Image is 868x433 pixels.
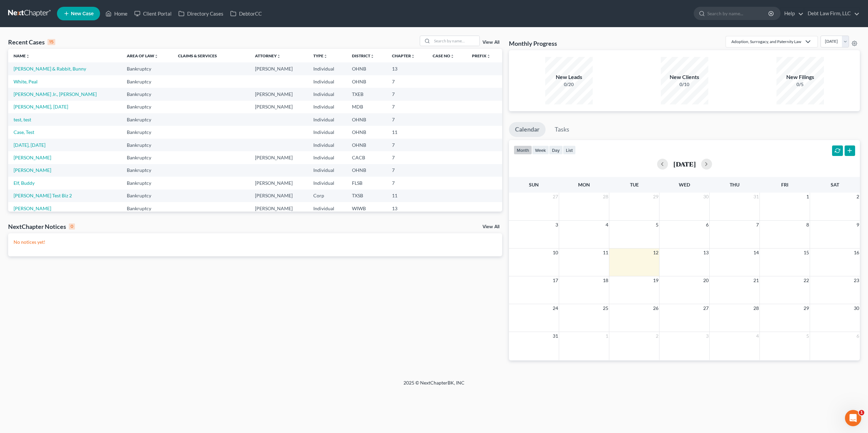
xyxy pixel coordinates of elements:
td: 7 [387,113,428,126]
span: 1 [806,193,810,201]
td: [PERSON_NAME] [250,177,308,189]
div: NextChapter Notices [8,222,75,231]
a: Directory Cases [175,7,227,20]
i: unfold_more [487,54,491,58]
td: 7 [387,177,428,189]
i: unfold_more [277,54,281,58]
td: [PERSON_NAME] [250,190,308,202]
div: 2025 © NextChapterBK, INC [241,379,627,392]
a: [PERSON_NAME] & Rabbit, Bunny [14,66,86,72]
span: 14 [753,249,759,257]
div: 0/10 [661,81,708,88]
span: Fri [781,182,788,188]
button: month [514,145,532,155]
div: Adoption, Surrogacy, and Paternity Law [731,39,801,44]
span: 23 [853,276,860,284]
a: Tasks [549,122,575,137]
span: 2 [655,332,659,340]
span: 30 [703,193,709,201]
span: 25 [602,304,609,312]
td: Bankruptcy [121,202,173,215]
td: [PERSON_NAME] [250,101,308,113]
span: New Case [71,11,94,16]
div: 0/20 [545,81,593,88]
td: [PERSON_NAME] [250,88,308,100]
a: White, Peal [14,79,38,84]
td: FLSB [347,177,387,189]
span: 28 [753,304,759,312]
a: View All [482,40,499,45]
a: View All [482,224,499,229]
div: New Leads [545,73,593,81]
span: 31 [552,332,559,340]
input: Search by name... [432,36,479,46]
td: TXSB [347,190,387,202]
td: 7 [387,88,428,100]
td: Individual [308,151,346,164]
td: OHNB [347,113,387,126]
a: Area of Lawunfold_more [127,53,158,58]
td: 13 [387,62,428,75]
td: Individual [308,164,346,177]
td: Bankruptcy [121,126,173,138]
i: unfold_more [411,54,415,58]
td: 7 [387,151,428,164]
a: Elf, Buddy [14,180,35,186]
span: 30 [853,304,860,312]
i: unfold_more [450,54,454,58]
a: Chapterunfold_more [392,53,415,58]
td: Bankruptcy [121,151,173,164]
td: 11 [387,190,428,202]
td: Individual [308,202,346,215]
span: 10 [552,249,559,257]
td: Corp [308,190,346,202]
div: 0 [69,223,75,230]
td: OHNB [347,126,387,138]
td: Individual [308,113,346,126]
td: CACB [347,151,387,164]
a: Home [102,7,131,20]
span: 22 [803,276,810,284]
td: Bankruptcy [121,88,173,100]
a: Calendar [509,122,546,137]
td: OHNB [347,75,387,88]
td: Individual [308,88,346,100]
td: OHNB [347,139,387,151]
input: Search by name... [707,7,769,20]
i: unfold_more [26,54,30,58]
td: Bankruptcy [121,101,173,113]
td: TXEB [347,88,387,100]
div: Recent Cases [8,38,55,46]
span: 1 [605,332,609,340]
a: Attorneyunfold_more [255,53,281,58]
span: 29 [803,304,810,312]
td: Individual [308,139,346,151]
button: day [549,145,563,155]
span: 2 [856,193,860,201]
div: New Filings [776,73,824,81]
div: New Clients [661,73,708,81]
a: Nameunfold_more [14,53,30,58]
th: Claims & Services [173,49,250,62]
i: unfold_more [154,54,158,58]
span: 28 [602,193,609,201]
td: Individual [308,75,346,88]
span: 16 [853,249,860,257]
span: 6 [856,332,860,340]
span: 17 [552,276,559,284]
a: [PERSON_NAME] [14,205,51,211]
td: Individual [308,101,346,113]
span: 26 [652,304,659,312]
td: OHNB [347,62,387,75]
td: 7 [387,139,428,151]
a: Case, Test [14,129,34,135]
span: 5 [806,332,810,340]
span: 15 [803,249,810,257]
span: 9 [856,221,860,229]
td: Bankruptcy [121,62,173,75]
span: Wed [679,182,690,188]
span: 1 [859,410,864,415]
span: 18 [602,276,609,284]
span: 6 [705,221,709,229]
span: 24 [552,304,559,312]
